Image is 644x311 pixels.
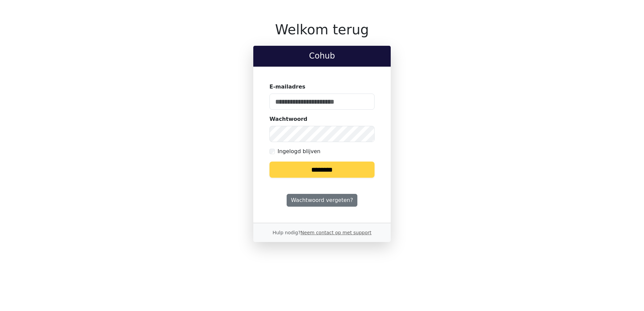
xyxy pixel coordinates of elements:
label: E-mailadres [269,83,305,91]
a: Wachtwoord vergeten? [287,194,357,207]
a: Neem contact op met support [300,230,371,235]
h2: Cohub [259,51,385,61]
label: Ingelogd blijven [278,147,320,155]
h1: Welkom terug [253,22,391,38]
small: Hulp nodig? [272,230,372,235]
label: Wachtwoord [269,115,308,123]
